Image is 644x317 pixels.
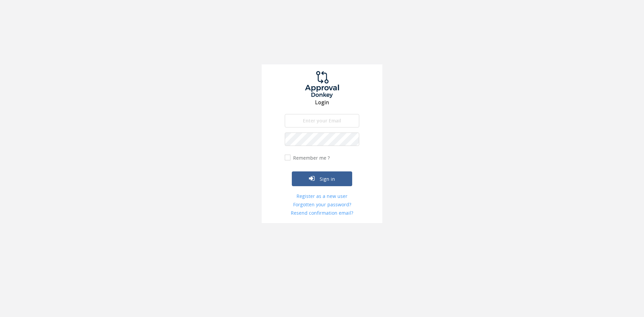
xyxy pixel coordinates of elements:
[292,171,352,186] button: Sign in
[297,71,347,98] img: logo.png
[285,193,359,200] a: Register as a new user
[285,114,359,127] input: Enter your Email
[285,201,359,208] a: Forgotten your password?
[262,100,382,106] h3: Login
[291,155,330,161] label: Remember me ?
[285,210,359,216] a: Resend confirmation email?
